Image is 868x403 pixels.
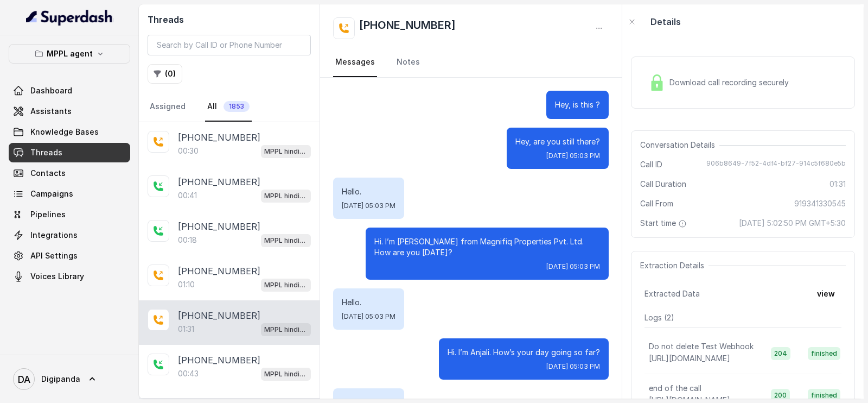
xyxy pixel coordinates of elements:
[30,188,73,199] span: Campaigns
[47,47,93,60] p: MPPL agent
[148,35,311,55] input: Search by Call ID or Phone Number
[448,347,600,358] p: Hi. I’m Anjali. How’s your day going so far?
[9,184,130,204] a: Campaigns
[9,122,130,142] a: Knowledge Bases
[30,168,66,179] span: Contacts
[640,140,719,150] span: Conversation Details
[649,354,730,363] span: [URL][DOMAIN_NAME]
[649,383,701,394] p: end of the call
[178,354,260,367] p: [PHONE_NUMBER]
[148,64,182,84] button: (0)
[829,179,846,190] span: 01:31
[30,209,66,220] span: Pipelines
[9,143,130,162] a: Threads
[739,218,846,229] span: [DATE] 5:02:50 PM GMT+5:30
[810,284,841,304] button: view
[30,127,99,137] span: Knowledge Bases
[640,198,673,209] span: Call From
[30,147,62,158] span: Threads
[706,159,846,170] span: 906b8649-7f52-4df4-bf27-914c5f680e5b
[9,267,130,286] a: Voices Library
[264,324,308,335] p: MPPL hindi-english assistant
[669,77,793,88] span: Download call recording securely
[178,175,260,188] p: [PHONE_NUMBER]
[9,44,130,64] button: MPPL agent
[771,347,790,360] span: 204
[394,48,422,77] a: Notes
[649,74,665,91] img: Lock Icon
[771,389,790,402] span: 200
[342,312,395,321] span: [DATE] 05:03 PM
[359,17,456,39] h2: [PHONE_NUMBER]
[555,99,600,110] p: Hey, is this ?
[264,191,308,201] p: MPPL hindi-english assistant
[794,198,846,209] span: 919341330545
[178,190,197,201] p: 00:41
[264,146,308,157] p: MPPL hindi-english assistant
[650,15,681,28] p: Details
[649,341,754,352] p: Do not delete Test Webhook
[148,92,188,122] a: Assigned
[546,362,600,371] span: [DATE] 05:03 PM
[515,136,600,147] p: Hey, are you still there?
[9,102,130,121] a: Assistants
[333,48,377,77] a: Messages
[178,279,195,290] p: 01:10
[30,85,72,96] span: Dashboard
[808,347,840,360] span: finished
[374,236,600,258] p: Hi. I’m [PERSON_NAME] from Magnifiq Properties Pvt. Ltd. How are you [DATE]?
[178,368,199,379] p: 00:43
[178,324,194,335] p: 01:31
[264,369,308,380] p: MPPL hindi-english assistant
[178,146,199,156] p: 00:30
[178,309,260,322] p: [PHONE_NUMBER]
[264,235,308,246] p: MPPL hindi-english assistant
[9,205,130,224] a: Pipelines
[9,81,130,100] a: Dashboard
[333,48,609,77] nav: Tabs
[9,225,130,245] a: Integrations
[30,230,78,241] span: Integrations
[41,374,80,385] span: Digipanda
[808,389,840,402] span: finished
[26,9,113,26] img: light.svg
[264,280,308,291] p: MPPL hindi-english assistant
[9,246,130,266] a: API Settings
[178,235,197,245] p: 00:18
[640,159,662,170] span: Call ID
[640,218,689,229] span: Start time
[342,297,395,308] p: Hello.
[640,260,709,271] span: Extraction Details
[30,106,72,117] span: Assistants
[30,271,84,282] span: Voices Library
[546,152,600,160] span: [DATE] 05:03 PM
[9,163,130,183] a: Contacts
[644,312,841,323] p: Logs ( 2 )
[30,250,78,261] span: API Settings
[178,220,260,233] p: [PHONE_NUMBER]
[178,265,260,278] p: [PHONE_NUMBER]
[644,288,700,299] span: Extracted Data
[205,92,252,122] a: All1853
[640,179,686,190] span: Call Duration
[342,186,395,197] p: Hello.
[546,262,600,271] span: [DATE] 05:03 PM
[224,101,250,112] span: 1853
[18,374,30,385] text: DA
[178,131,260,144] p: [PHONE_NUMBER]
[148,92,311,122] nav: Tabs
[342,201,395,210] span: [DATE] 05:03 PM
[9,364,130,394] a: Digipanda
[148,13,311,26] h2: Threads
